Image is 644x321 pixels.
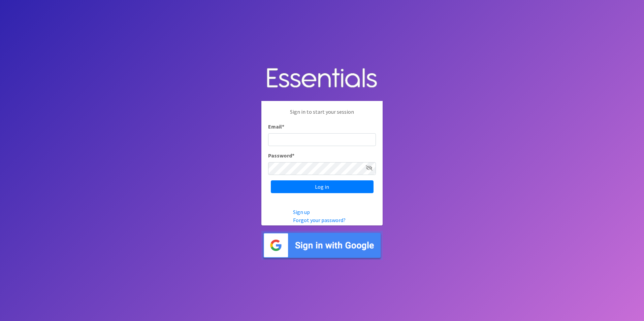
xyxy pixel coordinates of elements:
[293,217,346,223] a: Forgot your password?
[261,61,383,96] img: Human Essentials
[268,108,376,122] p: Sign in to start your session
[268,151,294,159] label: Password
[271,180,374,193] input: Log in
[293,209,310,215] a: Sign up
[261,231,383,260] img: Sign in with Google
[282,123,284,130] abbr: required
[268,122,284,131] label: Email
[292,152,294,159] abbr: required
